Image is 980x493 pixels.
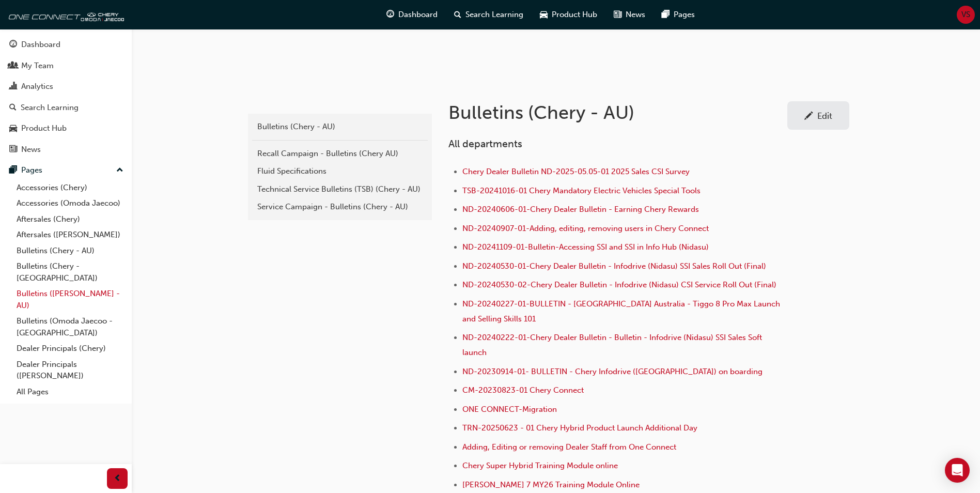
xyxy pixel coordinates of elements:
div: Search Learning [21,102,79,114]
a: Technical Service Bulletins (TSB) (Chery - AU) [252,180,428,198]
a: Bulletins (Chery - AU) [252,118,428,136]
span: Dashboard [398,9,438,21]
span: chart-icon [9,82,17,91]
a: Dealer Principals (Chery) [12,341,128,357]
div: Bulletins (Chery - AU) [257,121,423,133]
span: car-icon [540,8,548,21]
a: Service Campaign - Bulletins (Chery - AU) [252,198,428,216]
a: Accessories (Chery) [12,180,128,196]
a: Aftersales (Chery) [12,211,128,227]
span: News [626,9,645,21]
span: Product Hub [552,9,597,21]
a: ND-20240530-02-Chery Dealer Bulletin - Infodrive (Nidasu) CSI Service Roll Out (Final) [462,280,776,289]
span: guage-icon [9,40,17,50]
span: Search Learning [465,9,523,21]
div: Fluid Specifications [257,165,423,177]
a: TSB-20241016-01 Chery Mandatory Electric Vehicles Special Tools [462,186,701,195]
a: Adding, Editing or removing Dealer Staff from One Connect [462,442,676,452]
span: search-icon [454,8,461,21]
a: CM-20230823-01 Chery Connect [462,386,584,395]
div: Product Hub [21,122,67,134]
span: prev-icon [114,472,121,485]
a: Dealer Principals ([PERSON_NAME]) [12,357,128,384]
a: Edit [787,101,849,130]
a: Bulletins (Chery - AU) [12,243,128,259]
a: car-iconProduct Hub [532,4,605,25]
a: Accessories (Omoda Jaecoo) [12,195,128,211]
span: search-icon [9,103,17,113]
a: Search Learning [4,98,128,117]
h1: Bulletins (Chery - AU) [448,101,787,124]
a: TRN-20250623 - 01 Chery Hybrid Product Launch Additional Day [462,423,697,433]
span: news-icon [614,8,621,21]
a: All Pages [12,384,128,400]
span: up-icon [116,164,123,177]
a: ND-20240606-01-Chery Dealer Bulletin - Earning Chery Rewards [462,205,699,214]
a: search-iconSearch Learning [446,4,532,25]
a: Aftersales ([PERSON_NAME]) [12,227,128,243]
span: news-icon [9,145,17,155]
a: ND-20240227-01-BULLETIN - [GEOGRAPHIC_DATA] Australia - Tiggo 8 Pro Max Launch and Selling Skills... [462,299,782,323]
a: ND-20240530-01-Chery Dealer Bulletin - Infodrive (Nidasu) SSI Sales Roll Out (Final) [462,261,766,271]
a: ND-20241109-01-Bulletin-Accessing SSI and SSI in Info Hub (Nidasu) [462,242,709,252]
span: Pages [674,9,695,21]
span: All departments [448,138,522,150]
a: [PERSON_NAME] 7 MY26 Training Module Online [462,480,640,489]
a: guage-iconDashboard [378,4,446,25]
a: ONE CONNECT-Migration [462,405,557,414]
a: Bulletins (Omoda Jaecoo - [GEOGRAPHIC_DATA]) [12,313,128,341]
button: Pages [4,161,128,180]
div: Open Intercom Messenger [945,458,970,483]
div: Pages [21,164,42,176]
img: oneconnect [5,4,124,25]
span: guage-icon [386,8,394,21]
a: Analytics [4,77,128,96]
button: DashboardMy TeamAnalyticsSearch LearningProduct HubNews [4,33,128,161]
div: Dashboard [21,39,60,51]
a: Chery Dealer Bulletin ND-2025-05.05-01 2025 Sales CSI Survey [462,167,690,176]
a: ND-20240907-01-Adding, editing, removing users in Chery Connect [462,224,709,233]
a: ND-20240222-01-Chery Dealer Bulletin - Bulletin - Infodrive (Nidasu) SSI Sales Soft launch [462,333,764,357]
a: My Team [4,56,128,75]
div: Analytics [21,81,53,93]
a: Chery Super Hybrid Training Module online [462,461,618,470]
a: Dashboard [4,35,128,54]
div: News [21,144,41,156]
a: Recall Campaign - Bulletins (Chery AU) [252,145,428,163]
button: VS [957,6,975,24]
div: Recall Campaign - Bulletins (Chery AU) [257,148,423,160]
span: pages-icon [662,8,670,21]
a: Product Hub [4,119,128,138]
a: pages-iconPages [654,4,703,25]
div: Edit [817,111,832,121]
div: Technical Service Bulletins (TSB) (Chery - AU) [257,183,423,195]
a: Bulletins ([PERSON_NAME] - AU) [12,286,128,313]
a: ND-20230914-01- BULLETIN - Chery Infodrive ([GEOGRAPHIC_DATA]) on boarding [462,367,763,376]
span: pencil-icon [804,112,813,122]
div: Service Campaign - Bulletins (Chery - AU) [257,201,423,213]
a: Bulletins (Chery - [GEOGRAPHIC_DATA]) [12,258,128,286]
a: Fluid Specifications [252,162,428,180]
div: My Team [21,60,54,72]
span: VS [961,9,970,21]
span: car-icon [9,124,17,133]
span: people-icon [9,61,17,71]
a: news-iconNews [605,4,654,25]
